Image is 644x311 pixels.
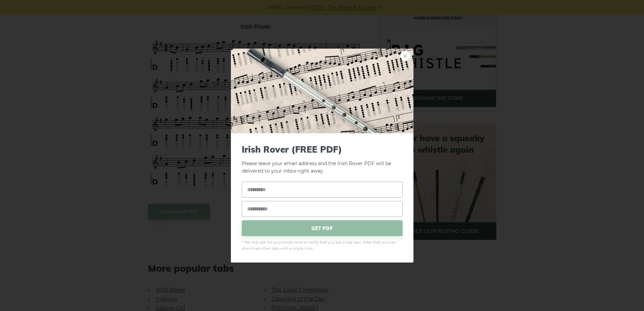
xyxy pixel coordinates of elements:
img: Tin Whistle Tab Preview [231,48,413,133]
a: × [400,50,410,61]
span: * We only ask for your email once to verify that you are a real user. After that, you can downloa... [242,240,403,252]
p: Please leave your email address and the Irish Rover PDF will be delivered to your inbox right away. [242,144,403,175]
span: GET PDF [242,220,403,236]
span: Irish Rover (FREE PDF) [242,144,403,154]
